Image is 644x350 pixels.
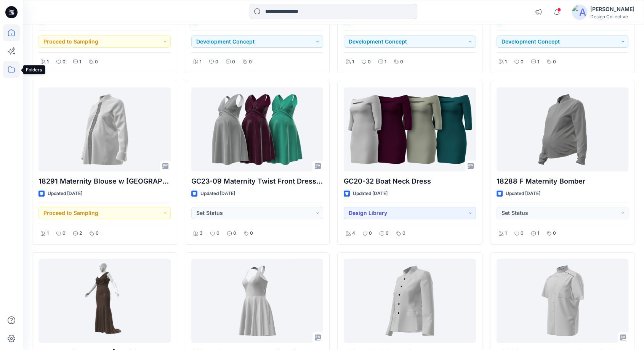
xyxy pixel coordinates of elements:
[553,58,556,66] p: 0
[38,259,171,343] a: Asymmetrical Dress - Jackie F
[96,229,99,237] p: 0
[191,259,324,343] a: 903551 Sweetheart Neckline Fit and Flare Suncoast
[521,58,524,66] p: 0
[344,87,476,171] a: GC20-32 Boat Neck Dress
[505,229,507,237] p: 1
[497,87,629,171] a: 18288 F Maternity Bomber
[47,58,49,66] p: 1
[368,58,371,66] p: 0
[521,229,524,237] p: 0
[384,58,386,66] p: 1
[249,58,252,66] p: 0
[233,229,236,237] p: 0
[497,259,629,343] a: U809C-804145 Fourmy Stand Collar With Contrast Trim
[48,190,82,198] p: Updated [DATE]
[38,176,171,187] p: 18291 Maternity Blouse w [GEOGRAPHIC_DATA] [GEOGRAPHIC_DATA]
[79,58,81,66] p: 1
[200,229,203,237] p: 3
[590,14,634,19] div: Design Collective
[386,229,389,237] p: 0
[352,58,354,66] p: 1
[572,5,587,20] img: avatar
[38,87,171,171] a: 18291 Maternity Blouse w Contrast Center Panel Resorts World NYC
[506,190,540,198] p: Updated [DATE]
[95,58,98,66] p: 0
[232,58,235,66] p: 0
[200,190,235,198] p: Updated [DATE]
[369,229,372,237] p: 0
[79,229,82,237] p: 2
[62,58,66,66] p: 0
[402,229,405,237] p: 0
[47,229,49,237] p: 1
[200,58,202,66] p: 1
[353,190,388,198] p: Updated [DATE]
[250,229,253,237] p: 0
[590,5,634,14] div: [PERSON_NAME]
[505,58,507,66] p: 1
[191,176,324,187] p: GC23-09 Maternity Twist Front Dress_In Progress
[344,259,476,343] a: JC07-18043 Stand Collar Jacket
[352,229,355,237] p: 4
[191,87,324,171] a: GC23-09 Maternity Twist Front Dress_In Progress
[62,229,66,237] p: 0
[553,229,556,237] p: 0
[537,58,539,66] p: 1
[215,58,218,66] p: 0
[537,229,539,237] p: 1
[497,176,629,187] p: 18288 F Maternity Bomber
[344,176,476,187] p: GC20-32 Boat Neck Dress
[216,229,219,237] p: 0
[400,58,403,66] p: 0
